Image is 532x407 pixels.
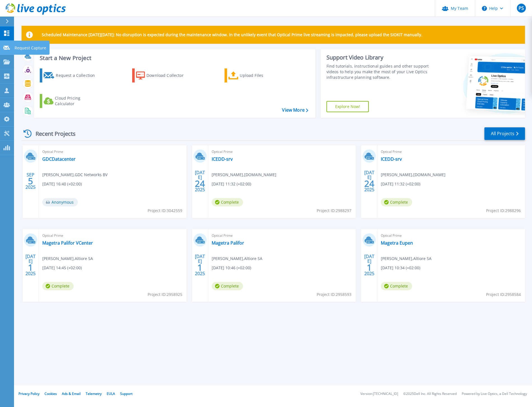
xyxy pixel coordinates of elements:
[25,171,36,191] div: SEP 2025
[195,171,205,191] div: [DATE] 2025
[40,94,102,108] a: Cloud Pricing Calculator
[317,291,351,298] span: Project ID: 2958593
[212,240,244,246] a: Magetra Palifor
[326,63,431,80] div: Find tutorials, instructional guides and other support videos to help you make the most of your L...
[42,172,108,178] span: [PERSON_NAME] , GDC Networks BV
[62,391,81,396] a: Ads & Email
[403,392,457,396] li: © 2025 Dell Inc. All Rights Reserved
[381,265,420,271] span: [DATE] 10:34 (+02:00)
[212,156,233,162] a: ICEDD-srv
[381,282,412,290] span: Complete
[42,240,93,246] a: Magetra Palifor VCenter
[240,70,284,81] div: Upload Files
[42,282,74,290] span: Complete
[367,265,372,270] span: 1
[486,208,521,214] span: Project ID: 2988296
[107,391,115,396] a: EULA
[40,68,102,82] a: Request a Collection
[212,233,353,239] span: Optical Prime
[42,149,183,155] span: Optical Prime
[381,172,445,178] span: [PERSON_NAME] , [DOMAIN_NAME]
[42,156,76,162] a: GDCDatacenter
[212,181,251,187] span: [DATE] 11:32 (+02:00)
[55,95,100,107] div: Cloud Pricing Calculator
[42,181,82,187] span: [DATE] 16:40 (+02:00)
[212,149,353,155] span: Optical Prime
[28,179,33,183] span: 5
[212,265,251,271] span: [DATE] 10:46 (+02:00)
[364,181,374,186] span: 24
[40,55,308,61] h3: Start a New Project
[195,255,205,275] div: [DATE] 2025
[28,265,33,270] span: 1
[148,208,182,214] span: Project ID: 3042559
[484,127,525,140] a: All Projects
[146,70,191,81] div: Download Collector
[42,256,93,262] span: [PERSON_NAME] , Altiore SA
[86,391,102,396] a: Telemetry
[381,256,431,262] span: [PERSON_NAME] , Altiore SA
[360,392,398,396] li: Version: [TECHNICAL_ID]
[364,255,375,275] div: [DATE] 2025
[381,198,412,206] span: Complete
[212,256,262,262] span: [PERSON_NAME] , Altiore SA
[197,265,202,270] span: 1
[22,127,83,141] div: Recent Projects
[42,198,78,206] span: Anonymous
[381,233,522,239] span: Optical Prime
[462,392,527,396] li: Powered by Live Optics, a Dell Technology
[225,68,287,82] a: Upload Files
[486,291,521,298] span: Project ID: 2958584
[326,101,369,112] a: Explore Now!
[56,70,101,81] div: Request a Collection
[42,265,82,271] span: [DATE] 14:45 (+02:00)
[15,41,46,55] p: Request Capture
[45,391,57,396] a: Cookies
[18,391,39,396] a: Privacy Policy
[120,391,132,396] a: Support
[212,172,276,178] span: [PERSON_NAME] , [DOMAIN_NAME]
[42,33,422,37] p: Scheduled Maintenance [DATE][DATE]: No disruption is expected during the maintenance window. In t...
[519,6,524,10] span: PS
[381,149,522,155] span: Optical Prime
[42,233,183,239] span: Optical Prime
[25,255,36,275] div: [DATE] 2025
[212,198,243,206] span: Complete
[317,208,351,214] span: Project ID: 2988297
[282,107,308,113] a: View More
[381,240,413,246] a: Magetra Eupen
[381,181,420,187] span: [DATE] 11:32 (+02:00)
[132,68,195,82] a: Download Collector
[326,54,431,61] div: Support Video Library
[364,171,375,191] div: [DATE] 2025
[381,156,402,162] a: ICEDD-srv
[148,291,182,298] span: Project ID: 2958925
[195,181,205,186] span: 24
[212,282,243,290] span: Complete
